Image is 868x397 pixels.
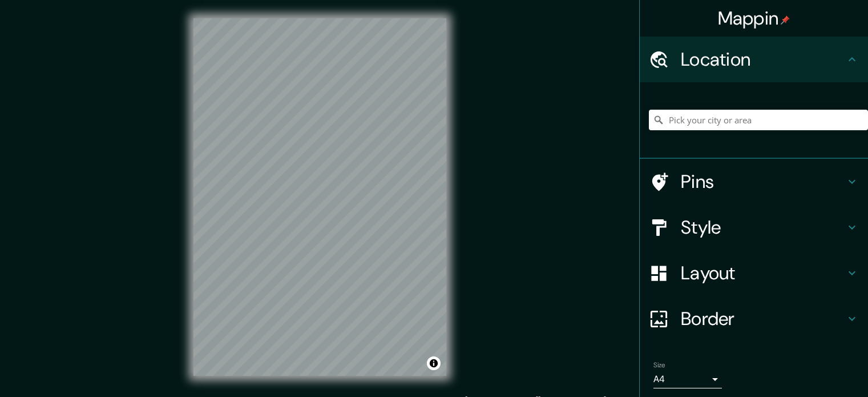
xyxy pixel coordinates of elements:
input: Pick your city or area [649,110,868,130]
h4: Location [681,48,845,71]
div: Style [640,204,868,250]
div: Border [640,296,868,342]
h4: Pins [681,170,845,193]
h4: Border [681,307,845,330]
h4: Layout [681,262,845,284]
h4: Mappin [718,7,790,30]
label: Size [653,360,665,370]
div: A4 [653,370,722,388]
div: Layout [640,250,868,296]
canvas: Map [193,18,446,376]
div: Pins [640,159,868,204]
h4: Style [681,216,845,239]
iframe: Help widget launcher [766,352,855,384]
div: Location [640,37,868,82]
img: pin-icon.png [781,15,790,25]
button: Toggle attribution [427,356,441,370]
